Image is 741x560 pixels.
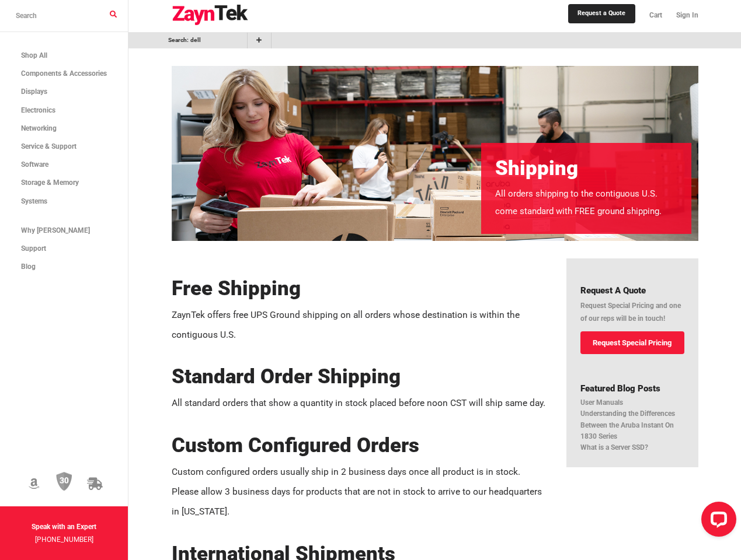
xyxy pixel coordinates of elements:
a: Remove Bookmark [235,36,241,45]
h4: Featured Blog Posts [580,382,684,395]
p: All standard orders that show a quantity in stock placed before noon CST will ship same day. [172,393,546,413]
strong: Speak with an Expert [32,523,96,531]
a: Cart [642,3,669,28]
img: 30 Day Return Policy [56,472,72,492]
p: ZaynTek offers free UPS Ground shipping on all orders whose destination is within the contiguous ... [172,305,546,345]
img: images%2Fcms-images%2FShipping.jpg.png [172,66,698,242]
a: [PHONE_NUMBER] [35,535,93,544]
span: Shop All [21,51,47,60]
a: Request a Quote [568,4,635,23]
h2: Custom Configured Orders [172,434,546,457]
a: Request Special Pricing [580,331,684,354]
span: Systems [21,197,47,205]
span: Electronics [21,106,55,114]
a: Sign In [669,3,698,28]
img: logo [172,5,249,26]
a: What is a Server SSD? [580,443,648,452]
span: Displays [21,87,47,96]
p: Custom configured orders usually ship in 2 business days once all product is in stock. Please all... [172,462,546,522]
span: Service & Support [21,142,76,150]
h4: Request a Quote [580,284,684,297]
p: All orders shipping to the contiguous U.S. come standard with FREE ground shipping. [495,185,677,220]
span: Networking [21,124,57,132]
h2: Standard Order Shipping [172,365,546,388]
a: go to /search?term=dell [134,36,234,45]
h2: Free Shipping [172,277,546,300]
span: Components & Accessories [21,69,107,78]
a: User Manuals [580,398,623,407]
span: Blog [21,262,36,271]
span: Cart [649,11,662,19]
span: Software [21,160,48,169]
h2: Shipping [495,157,677,180]
a: Understanding the Differences Between the Aruba Instant On 1830 Series [580,409,675,440]
span: Support [21,244,46,253]
span: Why [PERSON_NAME] [21,226,90,235]
iframe: LiveChat chat widget [692,497,741,546]
span: Storage & Memory [21,178,79,187]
